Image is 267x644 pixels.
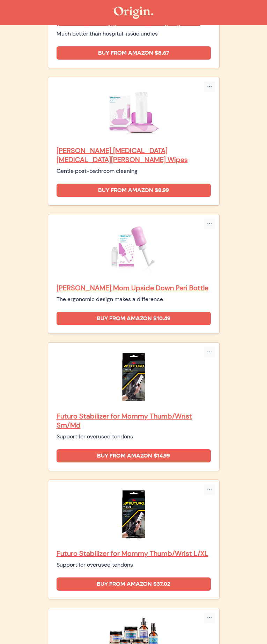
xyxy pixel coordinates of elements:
[57,167,211,175] div: Gentle post-bathroom cleaning
[57,561,211,569] div: Support for overused tendons
[57,312,211,325] a: Buy from Amazon $10.49
[107,351,160,403] img: Futuro Stabilizer for Mommy Thumb/Wrist Sm/Md
[57,30,211,38] div: Much better than hospital-issue undies
[57,146,211,164] a: [PERSON_NAME] [MEDICAL_DATA] [MEDICAL_DATA][PERSON_NAME] Wipes
[57,432,211,441] div: Support for overused tendons
[57,283,211,292] a: [PERSON_NAME] Mom Upside Down Peri Bottle
[57,549,211,558] a: Futuro Stabilizer for Mommy Thumb/Wrist L/XL
[57,184,211,197] a: Buy from Amazon $8.99
[57,46,211,60] a: Buy from Amazon $8.67
[57,577,211,591] a: Buy from Amazon $37.02
[57,295,211,304] div: The ergonomic design makes a difference
[57,449,211,462] a: Buy from Amazon $14.99
[114,7,153,19] img: The Origin Shop
[107,85,160,138] img: Frida Mom Postpartum Witch Hazel Wipes
[107,488,160,540] img: Futuro Stabilizer for Mommy Thumb/Wrist L/XL
[57,412,211,430] a: Futuro Stabilizer for Mommy Thumb/Wrist Sm/Md
[107,223,160,275] img: Frida Mom Upside Down Peri Bottle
